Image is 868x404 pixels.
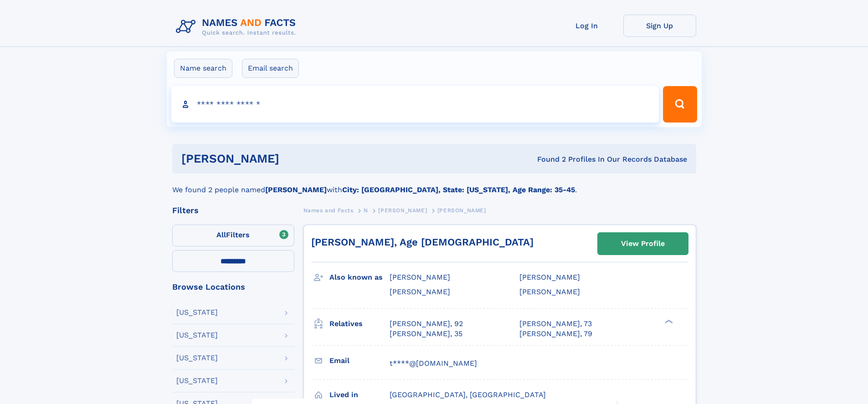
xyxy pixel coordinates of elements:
[216,230,226,239] span: All
[663,318,673,324] div: ❯
[378,207,427,214] span: [PERSON_NAME]
[172,174,696,195] div: We found 2 people named with .
[519,273,580,281] span: [PERSON_NAME]
[390,273,450,281] span: [PERSON_NAME]
[176,354,218,362] div: [US_STATE]
[172,225,294,246] label: Filters
[663,86,697,123] button: Search Button
[342,185,575,194] b: City: [GEOGRAPHIC_DATA], State: [US_STATE], Age Range: 35-45
[437,207,486,214] span: [PERSON_NAME]
[390,390,546,399] span: [GEOGRAPHIC_DATA], [GEOGRAPHIC_DATA]
[550,15,623,37] a: Log In
[390,287,450,296] span: [PERSON_NAME]
[364,207,368,214] span: N
[598,233,688,255] a: View Profile
[172,283,294,291] div: Browse Locations
[242,59,299,78] label: Email search
[265,185,327,194] b: [PERSON_NAME]
[303,205,354,216] a: Names and Facts
[174,59,232,78] label: Name search
[172,15,303,39] img: Logo Names and Facts
[408,154,687,164] div: Found 2 Profiles In Our Records Database
[329,316,390,332] h3: Relatives
[623,15,696,37] a: Sign Up
[519,287,580,296] span: [PERSON_NAME]
[519,319,592,329] a: [PERSON_NAME], 73
[621,233,665,254] div: View Profile
[171,86,659,123] input: search input
[378,205,427,216] a: [PERSON_NAME]
[176,377,218,384] div: [US_STATE]
[519,329,592,339] a: [PERSON_NAME], 79
[329,270,390,285] h3: Also known as
[390,329,462,339] a: [PERSON_NAME], 35
[329,387,390,403] h3: Lived in
[172,206,294,215] div: Filters
[311,236,534,248] a: [PERSON_NAME], Age [DEMOGRAPHIC_DATA]
[364,205,368,216] a: N
[181,153,408,164] h1: [PERSON_NAME]
[176,309,218,316] div: [US_STATE]
[390,319,463,329] a: [PERSON_NAME], 92
[176,332,218,339] div: [US_STATE]
[329,353,390,368] h3: Email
